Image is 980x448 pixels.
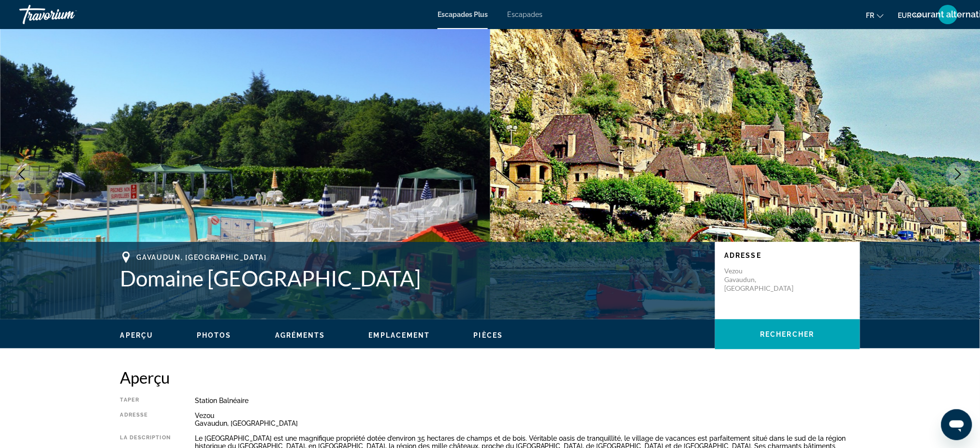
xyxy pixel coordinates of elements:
[761,330,815,338] span: Rechercher
[137,254,267,261] span: Gavaudun, [GEOGRAPHIC_DATA]
[474,331,503,339] span: Pièces
[438,11,488,18] a: Escapades Plus
[120,412,171,427] div: Adresse
[866,8,884,22] button: Changer de langue
[197,331,232,339] span: Photos
[474,331,503,340] button: Pièces
[275,331,325,340] button: Agréments
[946,162,970,186] button: Next image
[369,331,430,339] span: Emplacement
[120,331,154,339] span: Aperçu
[120,331,154,340] button: Aperçu
[369,331,430,340] button: Emplacement
[715,319,860,349] button: Rechercher
[275,331,325,339] span: Agréments
[120,266,705,291] h1: Domaine [GEOGRAPHIC_DATA]
[195,412,860,427] div: Vezou Gavaudun, [GEOGRAPHIC_DATA]
[898,8,921,22] button: Changer de devise
[195,397,860,404] div: Station balnéaire
[19,2,116,27] a: Travorium
[197,331,232,340] button: Photos
[725,252,850,259] p: Adresse
[866,12,875,19] font: fr
[725,267,802,293] p: Vezou Gavaudun, [GEOGRAPHIC_DATA]
[898,12,912,19] font: EUR
[10,162,34,186] button: Previous image
[120,368,860,387] h2: Aperçu
[936,4,961,25] button: Menu utilisateur
[120,397,171,404] div: Taper
[507,11,542,18] a: Escapades
[941,409,972,440] iframe: Bouton de lancement de la fenêtre de messagerie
